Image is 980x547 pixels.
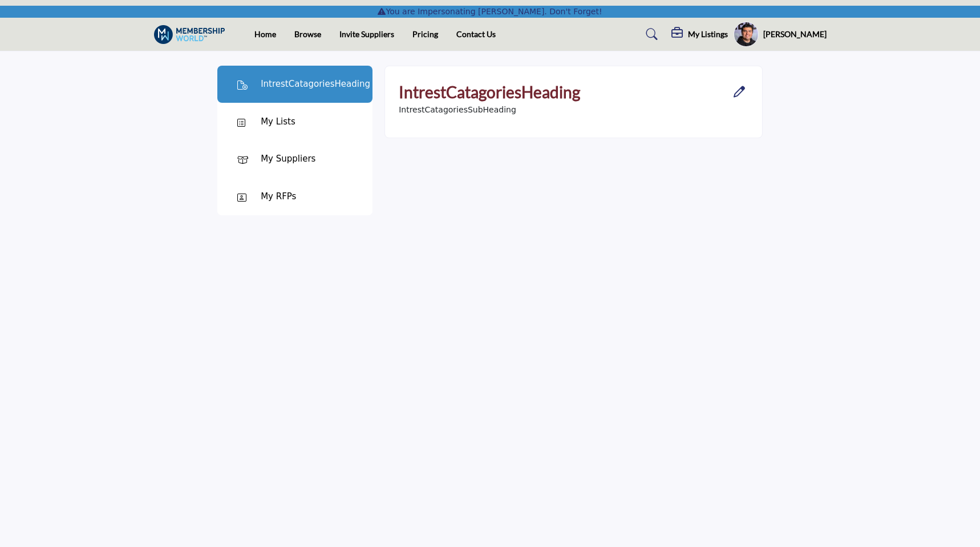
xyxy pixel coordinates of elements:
h5: [PERSON_NAME] [763,29,827,40]
a: Contact Us [456,29,496,39]
h5: My Listings [688,29,728,39]
a: Pricing [412,29,438,39]
a: Open Category Modal [734,86,745,98]
a: Search [635,25,665,43]
div: My Lists [261,115,295,128]
img: site Logo [154,25,231,44]
h2: IntrestCatagoriesHeading [399,80,580,104]
button: Open Category Modal [730,86,748,98]
div: My Suppliers [261,152,315,166]
div: My RFPs [261,190,296,203]
a: Invite Suppliers [339,29,394,39]
button: Show hide supplier dropdown [734,22,759,47]
a: Home [254,29,276,39]
p: IntrestCatagoriesSubHeading [399,104,516,116]
a: Browse [294,29,321,39]
div: My Listings [671,27,728,41]
div: IntrestCatagoriesHeading [261,78,370,91]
